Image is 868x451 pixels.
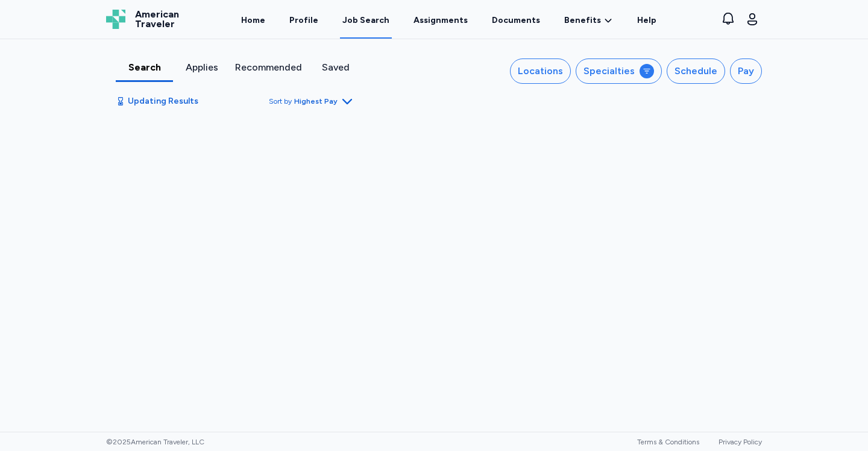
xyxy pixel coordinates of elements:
button: Schedule [667,58,725,84]
button: Locations [510,58,571,84]
a: Privacy Policy [719,438,762,446]
button: Specialties [576,58,662,84]
div: Applies [178,60,225,75]
button: Sort byHighest Pay [269,94,354,109]
a: Terms & Conditions [637,438,699,446]
a: Job Search [340,1,392,39]
div: Saved [312,60,359,75]
span: Updating Results [128,95,198,107]
span: © 2025 American Traveler, LLC [106,437,204,447]
button: Pay [730,58,762,84]
a: Benefits [564,14,613,27]
div: Job Search [342,14,389,27]
span: Highest Pay [294,96,338,106]
div: Recommended [235,60,302,75]
div: Pay [738,64,754,78]
div: Locations [518,64,563,78]
span: American Traveler [135,10,179,29]
div: Specialties [583,64,635,78]
div: Search [121,60,168,75]
img: Logo [106,10,125,29]
span: Benefits [564,14,601,27]
div: Schedule [675,64,717,78]
span: Sort by [269,96,292,106]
